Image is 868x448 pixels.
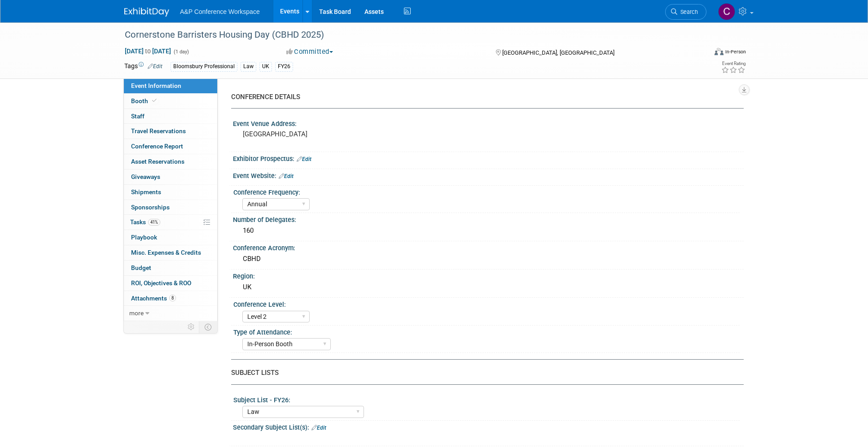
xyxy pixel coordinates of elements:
a: Booth [124,94,217,109]
span: Misc. Expenses & Credits [131,249,201,256]
div: Secondary Subject List(s): [233,421,744,432]
span: Event Information [131,82,181,89]
div: In-Person [725,48,746,55]
a: Tasks41% [124,215,217,230]
a: Asset Reservations [124,154,217,169]
span: Asset Reservations [131,158,184,165]
a: Travel Reservations [124,124,217,139]
span: Search [677,9,698,15]
div: Cornerstone Barristers Housing Day (CBHD 2025) [122,27,693,43]
span: [GEOGRAPHIC_DATA], [GEOGRAPHIC_DATA] [502,49,614,56]
div: SUBJECT LISTS [231,368,737,378]
a: Sponsorships [124,200,217,215]
a: more [124,306,217,321]
div: CONFERENCE DETAILS [231,92,737,102]
a: Playbook [124,230,217,245]
pre: [GEOGRAPHIC_DATA] [243,130,436,138]
span: Travel Reservations [131,127,186,135]
span: Sponsorships [131,204,170,211]
div: UK [240,280,737,294]
span: Staff [131,113,145,120]
span: Tasks [130,218,160,226]
a: Edit [311,425,326,431]
a: Edit [279,173,294,179]
div: Conference Acronym: [233,241,744,252]
div: Subject List - FY26: [233,393,740,405]
span: [DATE] [DATE] [124,47,171,55]
a: Event Information [124,78,217,93]
div: FY26 [275,62,293,71]
div: Law [241,62,256,71]
img: ExhibitDay [124,8,169,17]
a: Shipments [124,185,217,200]
span: A&P Conference Workspace [180,8,260,15]
span: more [129,309,144,317]
div: Region: [233,270,744,281]
div: UK [259,62,272,71]
div: Event Website: [233,169,744,181]
a: Budget [124,261,217,275]
span: Attachments [131,295,176,302]
td: Tags [124,61,162,72]
span: Budget [131,264,151,271]
span: Playbook [131,234,157,241]
span: Booth [131,97,158,104]
a: Attachments8 [124,291,217,306]
span: (1 day) [173,49,189,55]
div: Number of Delegates: [233,213,744,224]
span: Giveaways [131,173,160,180]
a: Misc. Expenses & Credits [124,245,217,260]
a: Edit [148,63,162,70]
div: Bloomsbury Professional [171,62,237,71]
a: Giveaways [124,170,217,184]
i: Booth reservation complete [152,98,157,103]
div: Exhibitor Prospectus: [233,152,744,164]
a: Search [665,4,706,20]
td: Toggle Event Tabs [199,321,218,333]
a: Edit [297,156,311,162]
td: Personalize Event Tab Strip [184,321,199,333]
span: Shipments [131,188,161,196]
span: ROI, Objectives & ROO [131,279,191,287]
div: Conference Level: [233,298,740,309]
a: Staff [124,109,217,124]
div: 160 [240,224,737,238]
div: Type of Attendance: [233,326,740,337]
a: ROI, Objectives & ROO [124,276,217,291]
div: Conference Frequency: [233,186,740,197]
a: Conference Report [124,139,217,154]
div: CBHD [240,252,737,266]
img: Christine Ritchlin [718,3,735,20]
span: 8 [169,295,176,301]
span: 41% [148,219,160,226]
span: Conference Report [131,143,183,150]
div: Event Venue Address: [233,117,744,128]
div: Event Rating [721,61,745,66]
img: Format-Inperson.png [715,48,723,55]
div: Event Format [653,47,746,60]
button: Committed [283,47,337,57]
span: to [144,48,152,55]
